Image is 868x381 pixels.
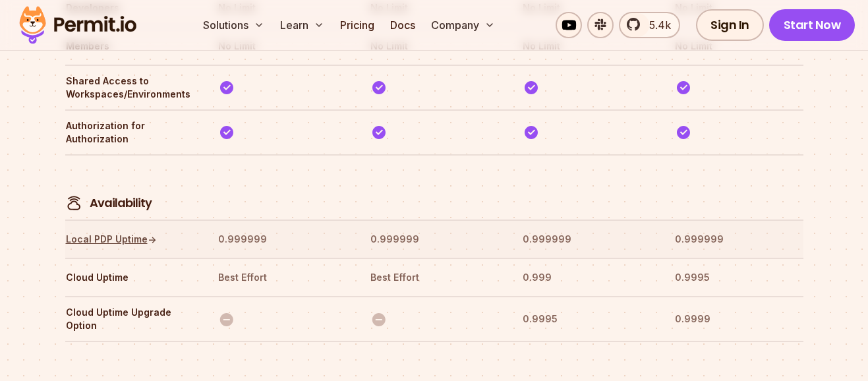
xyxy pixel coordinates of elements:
th: 0.9995 [674,267,803,288]
a: 5.4k [619,12,680,38]
th: 0.9995 [522,305,651,333]
th: Cloud Uptime Upgrade Option [65,305,194,333]
th: 0.9999 [674,305,803,333]
th: Cloud Uptime [65,267,194,288]
a: Local PDP Uptime↑ [66,233,157,246]
a: Docs [385,12,420,38]
th: Shared Access to Workspaces/Environments [65,74,194,102]
th: 0.999999 [674,229,803,250]
h4: Availability [90,195,152,212]
img: Permit logo [13,3,142,47]
th: Authorization for Authorization [65,119,194,146]
th: 0.999 [522,267,651,288]
a: Pricing [335,12,380,38]
th: 0.999999 [370,229,498,250]
button: Solutions [198,12,270,38]
th: 0.999999 [522,229,651,250]
button: Learn [275,12,330,38]
th: Best Effort [217,267,346,288]
span: ↑ [146,235,159,244]
th: Best Effort [370,267,498,288]
a: Start Now [769,9,855,41]
a: Sign In [696,9,764,41]
span: 5.4k [641,17,671,33]
button: Company [426,12,500,38]
img: Availability [66,195,82,211]
th: 0.999999 [217,229,346,250]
